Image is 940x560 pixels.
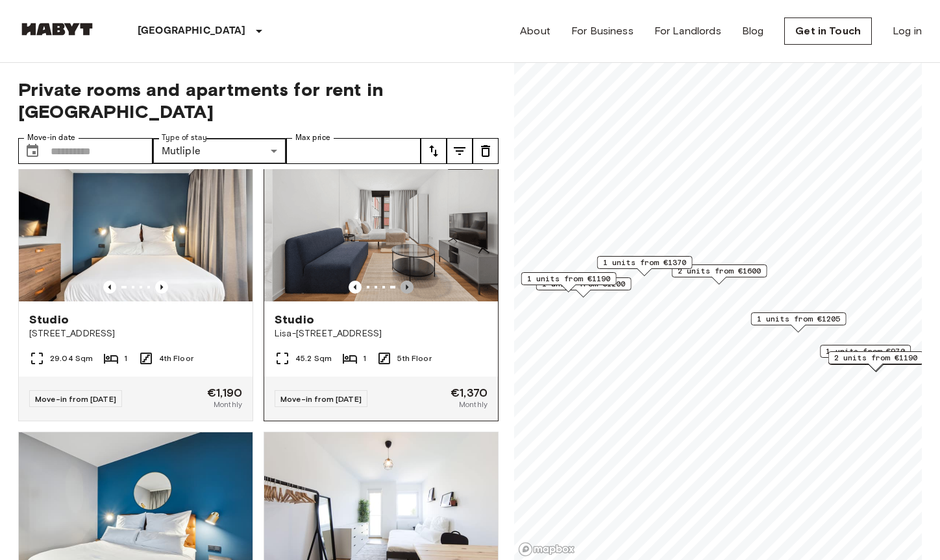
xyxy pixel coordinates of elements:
span: Monthly [214,399,242,410]
span: 1 [124,353,127,364]
img: Marketing picture of unit DE-01-481-418-01 [19,146,253,301]
div: Map marker [597,256,693,276]
span: 4th Floor [159,353,193,364]
a: For Business [571,23,634,39]
a: Previous imagePrevious imageStudioLisa-[STREET_ADDRESS]45.2 Sqm15th FloorMove-in from [DATE]€1,37... [264,145,499,421]
span: Studio [275,312,314,327]
button: Previous image [349,281,362,294]
span: 2 units from €1190 [834,352,918,364]
span: 1 units from €1190 [527,273,611,285]
label: Max price [295,132,330,143]
div: Mutliple [153,138,287,164]
button: tune [421,138,447,164]
span: Move-in from [DATE] [280,394,362,404]
span: Studio [29,312,69,327]
button: Choose date [19,138,45,164]
span: Monthly [459,399,488,410]
button: Previous image [103,281,116,294]
a: Marketing picture of unit DE-01-481-418-01Previous imagePrevious imageStudio[STREET_ADDRESS]29.04... [18,145,253,421]
div: Map marker [536,277,632,297]
a: For Landlords [654,23,721,39]
span: 2 units from €1600 [678,265,761,277]
img: Marketing picture of unit DE-01-489-503-001 [272,146,506,301]
a: Log in [893,23,922,39]
span: 5th Floor [397,353,431,364]
span: 1 units from €1205 [757,313,841,325]
button: Previous image [155,281,168,294]
span: Private rooms and apartments for rent in [GEOGRAPHIC_DATA] [18,78,499,122]
label: Move-in date [27,132,75,143]
a: Mapbox logo [518,542,575,557]
img: Habyt [18,23,96,36]
span: [STREET_ADDRESS] [29,327,242,340]
span: €1,370 [451,387,488,399]
span: 45.2 Sqm [295,353,332,364]
span: Lisa-[STREET_ADDRESS] [275,327,488,340]
span: 1 units from €1200 [542,278,626,290]
span: 29.04 Sqm [50,353,93,364]
div: Map marker [521,272,617,292]
a: Blog [742,23,764,39]
div: Map marker [751,312,847,332]
span: 1 units from €970 [826,345,905,357]
span: 1 units from €1370 [603,257,687,268]
div: Map marker [820,345,911,365]
button: tune [447,138,473,164]
button: Previous image [401,281,414,294]
span: 1 [363,353,366,364]
span: €1,190 [207,387,242,399]
a: Get in Touch [784,17,872,45]
label: Type of stay [162,132,207,143]
button: tune [473,138,499,164]
div: Map marker [672,264,767,285]
div: Map marker [828,351,924,371]
a: About [520,23,550,39]
p: [GEOGRAPHIC_DATA] [138,23,246,39]
span: Move-in from [DATE] [35,394,116,404]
